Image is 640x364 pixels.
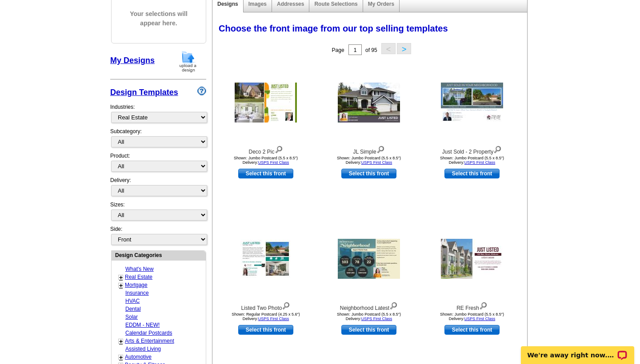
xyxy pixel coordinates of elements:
[314,1,357,7] a: Route Selections
[381,43,396,54] button: <
[444,325,500,335] a: use this design
[125,354,152,360] a: Automotive
[341,325,396,335] a: use this design
[125,330,172,336] a: Calendar Postcards
[423,144,521,156] div: Just Sold - 2 Property
[361,160,392,165] a: USPS First Class
[258,317,289,321] a: USPS First Class
[125,298,140,304] a: HVAC
[338,239,400,279] img: Neighborhood Latest
[219,24,448,33] span: Choose the front image from our top selling templates
[110,99,206,127] div: Industries:
[125,274,152,280] a: Real Estate
[397,43,411,54] button: >
[110,127,206,152] div: Subcategory:
[423,300,521,312] div: RE Fresh
[320,144,418,156] div: JL Simple
[423,156,521,165] div: Shown: Jumbo Postcard (5.5 x 8.5") Delivery:
[515,336,640,364] iframe: LiveChat chat widget
[125,290,149,296] a: Insurance
[110,176,206,201] div: Delivery:
[176,50,200,73] img: upload-design
[197,87,206,95] img: design-wizard-help-icon.png
[376,144,385,154] img: view design details
[444,169,500,178] a: use this design
[341,169,396,178] a: use this design
[258,160,289,165] a: USPS First Class
[125,266,154,272] a: What's New
[217,144,315,156] div: Deco 2 Pic
[464,160,496,165] a: USPS First Class
[361,317,392,321] a: USPS First Class
[275,144,283,154] img: view design details
[110,152,206,176] div: Product:
[217,312,315,321] div: Shown: Regular Postcard (4.25 x 5.6") Delivery:
[282,300,290,310] img: view design details
[125,306,141,312] a: Dental
[112,251,206,259] div: Design Categories
[238,169,293,178] a: use this design
[110,201,206,225] div: Sizes:
[125,346,161,352] a: Assisted Living
[110,225,206,246] div: Side:
[125,314,138,320] a: Solar
[119,274,123,281] a: +
[119,338,123,345] a: +
[365,47,377,53] span: of 95
[338,83,400,123] img: JL Simple
[479,300,488,310] img: view design details
[493,144,502,154] img: view design details
[277,1,304,7] a: Addresses
[125,322,160,328] a: EDDM - NEW!
[119,354,123,361] a: +
[125,282,148,288] a: Mortgage
[464,317,496,321] a: USPS First Class
[119,282,123,289] a: +
[217,300,315,312] div: Listed Two Photo
[235,83,297,123] img: Deco 2 Pic
[110,56,155,65] a: My Designs
[110,88,178,97] a: Design Templates
[240,240,291,278] img: Listed Two Photo
[368,1,394,7] a: My Orders
[320,300,418,312] div: Neighborhood Latest
[118,0,199,37] span: Your selections will appear here.
[441,83,503,123] img: Just Sold - 2 Property
[320,312,418,321] div: Shown: Jumbo Postcard (5.5 x 8.5") Delivery:
[238,325,293,335] a: use this design
[248,1,267,7] a: Images
[125,338,174,344] a: Arts & Entertainment
[217,156,315,165] div: Shown: Jumbo Postcard (5.5 x 8.5") Delivery:
[217,1,238,7] a: Designs
[389,300,398,310] img: view design details
[423,312,521,321] div: Shown: Jumbo Postcard (5.5 x 8.5") Delivery:
[441,239,503,279] img: RE Fresh
[320,156,418,165] div: Shown: Jumbo Postcard (5.5 x 8.5") Delivery:
[332,47,344,53] span: Page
